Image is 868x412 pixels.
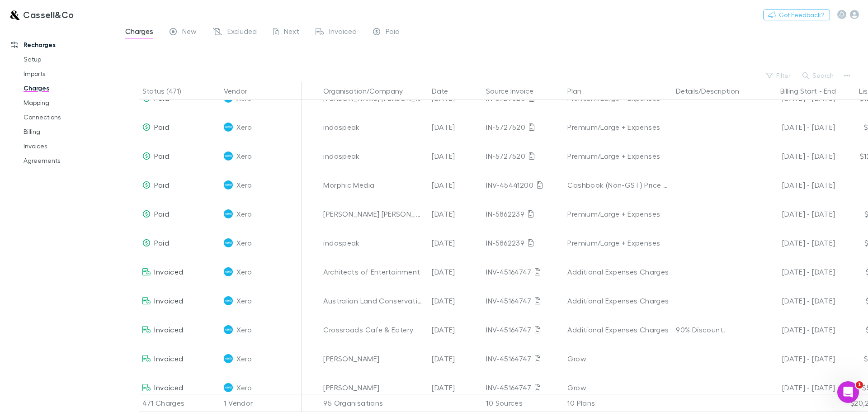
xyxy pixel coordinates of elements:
[486,170,560,199] div: INV-45441200
[154,296,183,305] span: Invoiced
[236,199,251,228] span: Xero
[386,27,400,38] span: Paid
[323,113,425,142] div: indospeak
[154,152,169,160] span: Paid
[757,199,835,228] div: [DATE] - [DATE]
[486,373,560,402] div: INV-45164747
[428,257,482,286] div: [DATE]
[154,383,183,392] span: Invoiced
[486,113,560,142] div: IN-5727520
[2,38,122,52] a: Recharges
[14,139,122,153] a: Invoices
[567,286,669,315] div: Additional Expenses Charges
[236,113,251,142] span: Xero
[139,394,220,412] div: 471 Charges
[486,344,560,373] div: INV-45164747
[323,228,425,257] div: indospeak
[224,209,233,218] img: Xero's Logo
[757,257,835,286] div: [DATE] - [DATE]
[486,82,544,100] button: Source Invoice
[428,286,482,315] div: [DATE]
[236,228,251,257] span: Xero
[567,82,592,100] button: Plan
[482,394,564,412] div: 10 Sources
[125,27,153,38] span: Charges
[757,373,835,402] div: [DATE] - [DATE]
[567,228,669,257] div: Premium/Large + Expenses
[236,315,251,344] span: Xero
[486,315,560,344] div: INV-45164747
[762,70,796,81] button: Filter
[486,142,560,170] div: IN-5727520
[757,142,835,170] div: [DATE] - [DATE]
[227,27,257,38] span: Excluded
[236,142,251,170] span: Xero
[567,373,669,402] div: Grow
[224,180,233,189] img: Xero's Logo
[14,52,122,66] a: Setup
[14,124,122,139] a: Billing
[428,113,482,142] div: [DATE]
[154,209,169,218] span: Paid
[154,354,183,363] span: Invoiced
[856,381,863,388] span: 1
[236,257,251,286] span: Xero
[154,123,169,131] span: Paid
[567,344,669,373] div: Grow
[567,113,669,142] div: Premium/Large + Expenses
[486,199,560,228] div: IN-5862239
[428,344,482,373] div: [DATE]
[837,381,859,403] iframe: Intercom live chat
[676,82,750,100] button: Details/Description
[154,238,169,247] span: Paid
[323,199,425,228] div: [PERSON_NAME] [PERSON_NAME] Lemondhi
[323,315,425,344] div: Crossroads Cafe & Eatery
[757,170,835,199] div: [DATE] - [DATE]
[428,199,482,228] div: [DATE]
[486,228,560,257] div: IN-5862239
[676,315,750,344] div: 90% Discount.
[236,344,251,373] span: Xero
[567,170,669,199] div: Cashbook (Non-GST) Price Plan
[428,315,482,344] div: [DATE]
[567,199,669,228] div: Premium/Large + Expenses
[567,257,669,286] div: Additional Expenses Charges
[323,142,425,170] div: indospeak
[236,373,251,402] span: Xero
[428,170,482,199] div: [DATE]
[320,394,428,412] div: 95 Organisations
[224,123,233,132] img: Xero's Logo
[763,9,830,20] button: Got Feedback?
[9,9,19,20] img: Cassell&Co's Logo
[780,82,817,100] button: Billing Start
[757,228,835,257] div: [DATE] - [DATE]
[224,267,233,276] img: Xero's Logo
[236,286,251,315] span: Xero
[224,152,233,161] img: Xero's Logo
[284,27,299,38] span: Next
[224,325,233,334] img: Xero's Logo
[224,383,233,392] img: Xero's Logo
[14,81,122,95] a: Charges
[14,66,122,81] a: Imports
[154,180,169,189] span: Paid
[224,238,233,247] img: Xero's Logo
[757,286,835,315] div: [DATE] - [DATE]
[154,325,183,334] span: Invoiced
[798,70,839,81] button: Search
[14,95,122,110] a: Mapping
[486,257,560,286] div: INV-45164747
[323,286,425,315] div: Australian Land Conservation Alliance
[224,82,258,100] button: Vendor
[824,82,836,100] button: End
[142,82,192,100] button: Status (471)
[757,113,835,142] div: [DATE] - [DATE]
[486,286,560,315] div: INV-45164747
[224,296,233,305] img: Xero's Logo
[323,344,425,373] div: [PERSON_NAME]
[567,142,669,170] div: Premium/Large + Expenses
[564,394,672,412] div: 10 Plans
[428,228,482,257] div: [DATE]
[757,315,835,344] div: [DATE] - [DATE]
[182,27,197,38] span: New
